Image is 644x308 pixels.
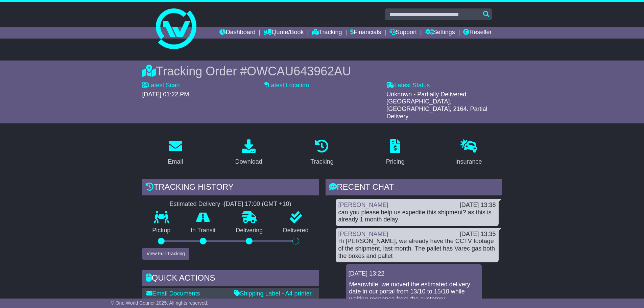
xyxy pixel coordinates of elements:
a: Download [231,137,267,169]
a: Quote/Book [264,27,304,39]
a: Reseller [463,27,492,39]
label: Latest Scan [142,82,180,89]
div: RECENT CHAT [326,179,502,197]
a: Settings [425,27,455,39]
p: Meanwhile, we moved the estimated delivery date in our portal from 13/10 to 15/10 while waiting r... [349,281,478,303]
div: Estimated Delivery - [142,200,319,208]
a: Email [163,137,187,169]
div: [DATE] 13:22 [349,270,479,278]
div: Tracking Order # [142,64,502,78]
button: View Full Tracking [142,248,189,260]
a: Support [389,27,417,39]
div: Email [168,157,183,166]
div: Tracking [310,157,333,166]
a: Email Documents [146,290,200,297]
a: Shipping Label - A4 printer [234,290,312,297]
div: Quick Actions [142,270,319,288]
span: OWCAU643962AU [247,64,351,78]
p: Delivered [273,227,319,234]
div: Pricing [386,157,405,166]
a: Insurance [451,137,486,169]
a: Tracking [312,27,342,39]
p: In Transit [181,227,226,234]
label: Latest Status [386,82,430,89]
p: Delivering [226,227,273,234]
div: [DATE] 13:35 [460,231,496,238]
div: Download [235,157,262,166]
div: [DATE] 13:38 [460,202,496,209]
a: [PERSON_NAME] [338,202,388,208]
a: [PERSON_NAME] [338,231,388,237]
div: Tracking history [142,179,319,197]
div: can you please help us expedite this shipment? as this is already 1 month delay [338,209,496,223]
a: Pricing [382,137,409,169]
div: [DATE] 17:00 (GMT +10) [224,200,291,208]
p: Pickup [142,227,181,234]
span: [DATE] 01:22 PM [142,91,189,98]
a: Financials [350,27,381,39]
label: Latest Location [264,82,309,89]
span: Unknown - Partially Delivered. [GEOGRAPHIC_DATA], [GEOGRAPHIC_DATA], 2164. Partial Delivery [386,91,487,120]
span: © One World Courier 2025. All rights reserved. [111,300,209,306]
a: Tracking [306,137,338,169]
a: Dashboard [219,27,256,39]
div: Hi [PERSON_NAME], we already have the CCTV footage of the shipment, last month. The pallet has Va... [338,238,496,260]
div: Insurance [455,157,482,166]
